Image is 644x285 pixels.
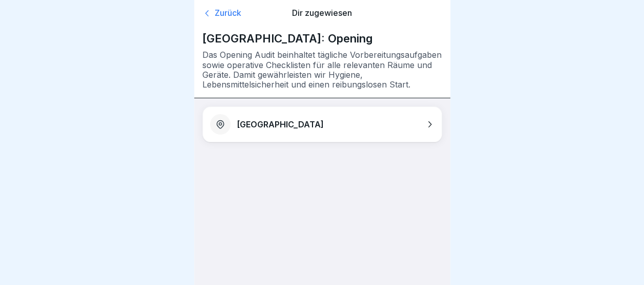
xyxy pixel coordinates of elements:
[284,8,360,18] p: Dir zugewiesen
[237,120,324,129] p: [GEOGRAPHIC_DATA]
[202,8,279,18] a: Zurück
[202,32,442,45] p: [GEOGRAPHIC_DATA]: Opening
[202,50,442,90] p: Das Opening Audit beinhaltet tägliche Vorbereitungsaufgaben sowie operative Checklisten für alle ...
